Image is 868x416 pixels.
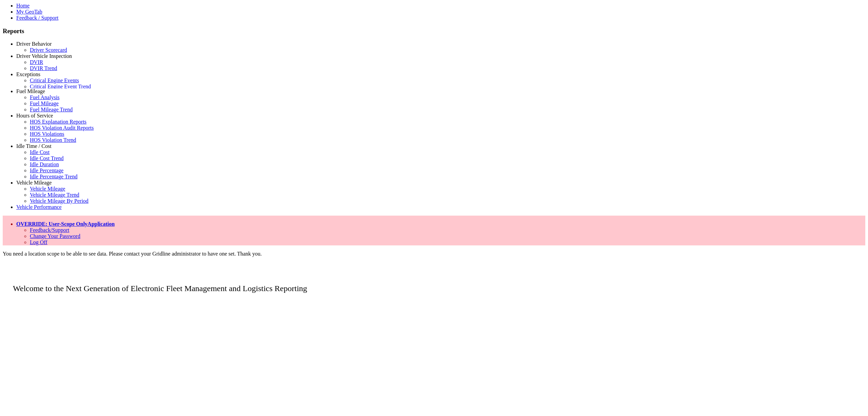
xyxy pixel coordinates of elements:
a: Idle Cost Trend [30,155,64,161]
a: Fuel Mileage Trend [30,107,73,112]
a: OVERRIDE: User-Scope OnlyApplication [16,221,115,227]
a: DVIR Trend [30,65,57,71]
a: Vehicle Performance [16,204,62,210]
a: Driver Vehicle Inspection [16,53,72,59]
a: Critical Engine Event Trend [30,84,91,89]
a: Feedback/Support [30,227,69,233]
a: Idle Percentage [30,168,63,173]
a: HOS Violations [30,131,64,137]
a: HOS Violation Audit Reports [30,125,94,131]
a: Vehicle Mileage By Period [30,198,88,204]
a: Driver Behavior [16,41,52,47]
a: Exceptions [16,71,40,77]
a: HOS Explanation Reports [30,119,86,125]
a: Log Off [30,239,47,245]
a: Fuel Mileage [30,101,59,106]
a: Change Your Password [30,233,80,239]
a: Idle Duration [30,161,59,167]
a: Driver Scorecard [30,47,67,53]
a: Fuel Mileage [16,88,45,94]
a: DVIR [30,59,43,65]
a: Fuel Analysis [30,94,60,100]
a: HOS Violation Trend [30,137,76,143]
h3: Reports [3,27,865,35]
a: My GeoTab [16,9,42,15]
a: Idle Cost [30,149,50,155]
a: Vehicle Mileage [16,180,52,185]
div: You need a location scope to be able to see data. Please contact your Gridline administrator to h... [3,251,865,257]
a: Idle Percentage Trend [30,174,77,179]
a: Vehicle Mileage [30,186,65,192]
a: Home [16,3,29,8]
a: Hours of Service [16,113,53,118]
p: Welcome to the Next Generation of Electronic Fleet Management and Logistics Reporting [3,274,865,293]
a: Idle Time / Cost [16,143,52,149]
a: Vehicle Mileage Trend [30,192,79,198]
a: Feedback / Support [16,15,58,21]
a: Critical Engine Events [30,78,79,83]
